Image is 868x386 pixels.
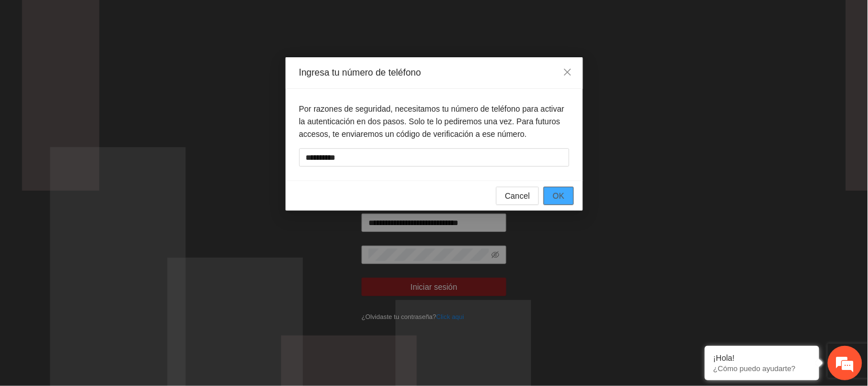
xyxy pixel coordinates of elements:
[299,66,569,79] div: Ingresa tu número de teléfono
[553,190,564,202] span: OK
[60,58,192,73] div: Chatee con nosotros ahora
[188,6,215,33] div: Minimizar ventana de chat en vivo
[563,68,572,77] span: close
[505,190,530,202] span: Cancel
[544,187,573,205] button: OK
[552,57,583,88] button: Close
[299,103,569,140] p: Por razones de seguridad, necesitamos tu número de teléfono para activar la autenticación en dos ...
[714,353,811,363] div: ¡Hola!
[6,261,218,301] textarea: Escriba su mensaje y pulse “Intro”
[66,127,158,243] span: Estamos en línea.
[714,364,811,373] p: ¿Cómo puedo ayudarte?
[496,187,540,205] button: Cancel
